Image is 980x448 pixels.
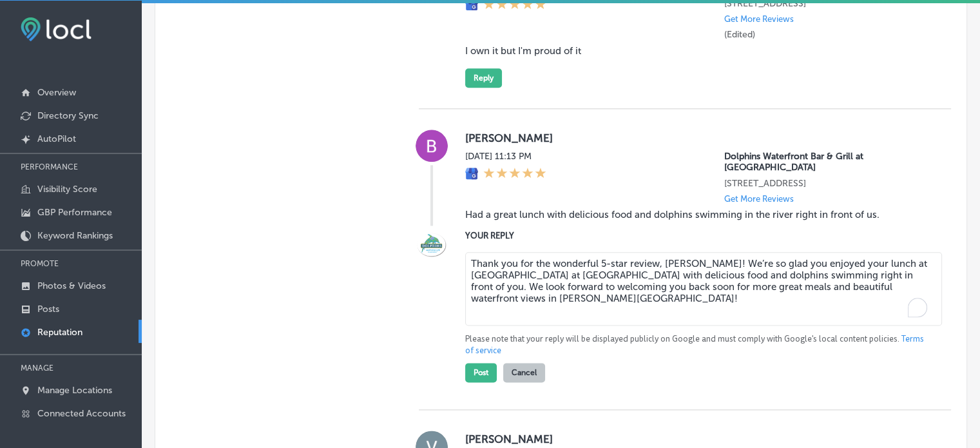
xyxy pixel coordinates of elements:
[724,178,930,189] p: 310 Lagoon Way
[416,229,448,261] img: Image
[37,408,126,419] p: Connected Accounts
[37,327,82,338] p: Reputation
[465,231,930,240] label: YOUR REPLY
[465,68,502,88] button: Reply
[465,363,497,382] button: Post
[37,184,97,195] p: Visibility Score
[465,151,546,162] label: [DATE] 11:13 PM
[37,207,112,218] p: GBP Performance
[37,385,112,396] p: Manage Locations
[724,151,930,173] p: Dolphins Waterfront Bar & Grill at Cape Crossing
[21,17,91,41] img: fda3e92497d09a02dc62c9cd864e3231.png
[724,14,794,24] p: Get More Reviews
[465,433,930,445] label: [PERSON_NAME]
[37,230,113,241] p: Keyword Rankings
[724,29,755,40] label: (Edited)
[37,280,106,291] p: Photos & Videos
[37,110,99,121] p: Directory Sync
[465,209,930,220] blockquote: Had a great lunch with delicious food and dolphins swimming in the river right in front of us.
[465,333,924,356] a: Terms of service
[724,194,794,204] p: Get More Reviews
[37,304,59,315] p: Posts
[37,133,76,144] p: AutoPilot
[465,333,930,356] p: Please note that your reply will be displayed publicly on Google and must comply with Google's lo...
[37,87,76,98] p: Overview
[503,363,545,382] button: Cancel
[465,131,930,144] label: [PERSON_NAME]
[465,252,942,326] textarea: To enrich screen reader interactions, please activate Accessibility in Grammarly extension settings
[483,167,546,181] div: 5 Stars
[465,45,930,57] blockquote: I own it but I'm proud of it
